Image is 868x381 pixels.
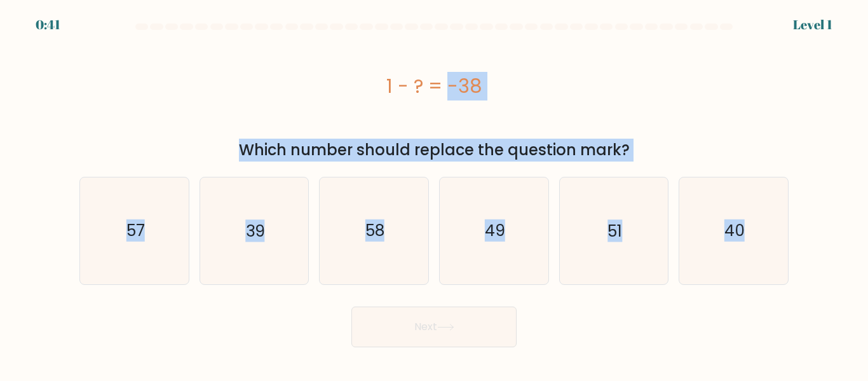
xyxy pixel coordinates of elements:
text: 49 [485,219,505,242]
text: 40 [724,219,745,242]
text: 39 [246,219,265,242]
text: 51 [607,219,622,242]
text: 57 [126,219,144,242]
div: 0:41 [36,15,60,34]
button: Next [351,307,517,347]
div: Level 1 [793,15,832,34]
text: 58 [365,219,384,242]
div: 1 - ? = -38 [79,72,789,100]
div: Which number should replace the question mark? [87,139,781,162]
